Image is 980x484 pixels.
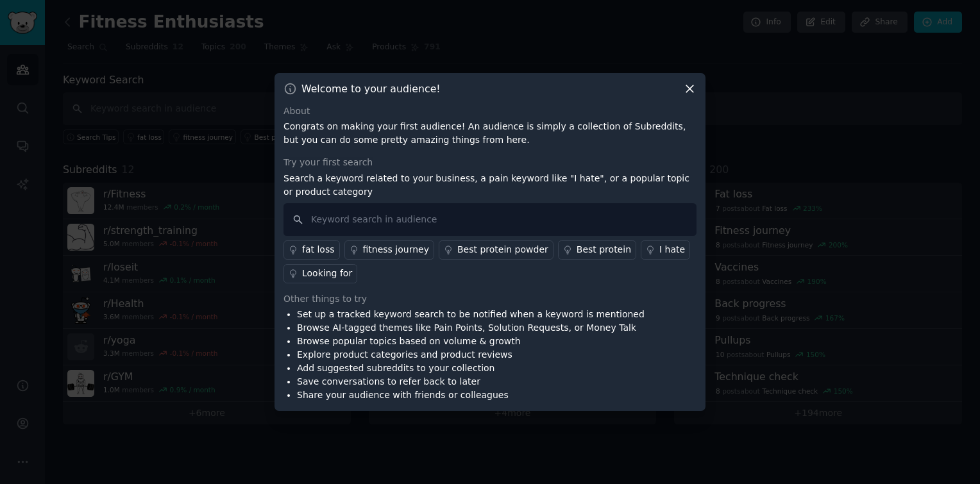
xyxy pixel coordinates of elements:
li: Add suggested subreddits to your collection [297,362,645,375]
div: Best protein powder [457,243,548,256]
a: Best protein [558,240,636,260]
div: I hate [659,243,685,256]
div: Other things to try [283,292,697,306]
div: fitness journey [363,243,429,256]
li: Set up a tracked keyword search to be notified when a keyword is mentioned [297,308,645,321]
li: Explore product categories and product reviews [297,348,645,362]
div: Best protein [577,243,631,256]
div: Looking for [302,267,352,280]
li: Save conversations to refer back to later [297,375,645,388]
a: Looking for [283,264,357,283]
div: fat loss [302,243,335,256]
a: I hate [641,240,690,260]
li: Browse popular topics based on volume & growth [297,335,645,348]
a: Best protein powder [439,240,553,260]
li: Share your audience with friends or colleagues [297,388,645,402]
p: Search a keyword related to your business, a pain keyword like "I hate", or a popular topic or pr... [283,172,697,199]
input: Keyword search in audience [283,203,697,236]
h3: Welcome to your audience! [301,82,441,96]
p: Congrats on making your first audience! An audience is simply a collection of Subreddits, but you... [283,120,697,147]
div: About [283,104,697,118]
a: fat loss [283,240,340,260]
li: Browse AI-tagged themes like Pain Points, Solution Requests, or Money Talk [297,321,645,335]
div: Try your first search [283,156,697,169]
a: fitness journey [344,240,434,260]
